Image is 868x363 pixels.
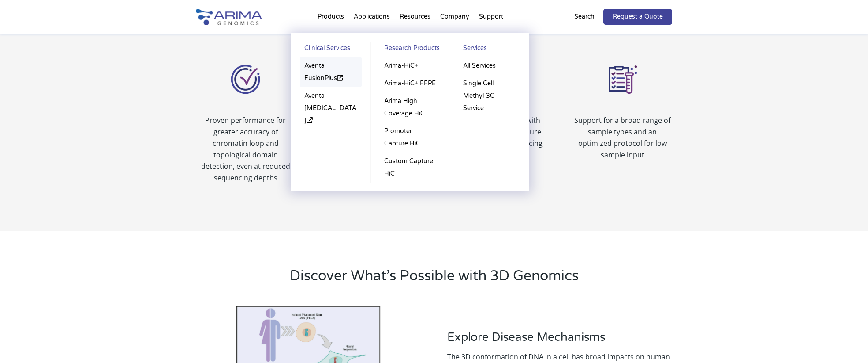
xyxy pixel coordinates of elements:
a: Request a Quote [603,9,672,25]
a: Arima High Coverage HiC [380,92,441,122]
p: Support for a broad range of sample types and an optimized protocol for low sample input [572,115,672,160]
a: Aventa [MEDICAL_DATA] [300,87,362,130]
a: Research Products [380,42,441,57]
a: Arima-HiC+ [380,57,441,75]
a: Aventa FusionPlus [300,57,362,87]
h3: Explore Disease Mechanisms [447,330,672,351]
a: Single Cell Methyl-3C Service [459,75,520,117]
a: Services [459,42,520,57]
p: Proven performance for greater accuracy of chromatin loop and topological domain detection, even ... [196,115,295,183]
a: Custom Capture HiC [380,153,441,183]
img: Flexible Sample Types_Icon_Arima Genomics [600,57,644,101]
a: Promoter Capture HiC [380,122,441,153]
a: All Services [459,57,520,75]
a: Arima-HiC+ FFPE [380,75,441,92]
h2: Discover What’s Possible with 3D Genomics [231,266,637,293]
img: User Friendly_Icon_Arima Genomics [224,57,268,101]
a: Clinical Services [300,42,362,57]
p: Search [574,11,595,23]
img: Arima-Genomics-logo [196,9,262,25]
